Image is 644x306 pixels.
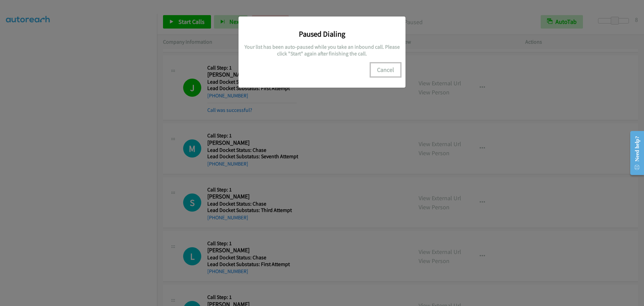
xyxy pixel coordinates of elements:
button: Cancel [371,63,400,77]
h5: Your list has been auto-paused while you take an inbound call. Please click "Start" again after f... [244,44,400,57]
h3: Paused Dialing [244,29,400,39]
iframe: Resource Center [625,126,644,180]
